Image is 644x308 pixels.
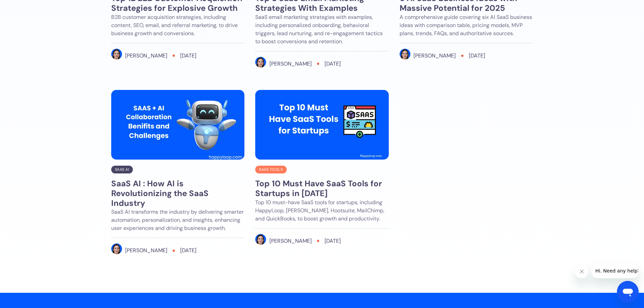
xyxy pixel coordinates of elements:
img: Ariana J. [255,57,266,68]
p: A comprehensive guide covering six AI SaaS business ideas with comparison table, pricing models, ... [400,13,533,38]
a: SaaS AI : How AI is Revolutionizing the SaaS IndustrySaaS AI transforms the industry by deliverin... [111,173,245,266]
div: saas tools [255,166,286,173]
img: Ariana J. [255,234,266,245]
iframe: Button to launch messaging window [617,281,639,303]
iframe: Message from company [591,263,639,278]
div: [DATE] [469,52,485,60]
p: Top 10 must-have SaaS tools for startups, including HappyLoop, [PERSON_NAME], Hootsuite, MailChim... [255,198,389,223]
p: SaaS AI transforms the industry by delivering smarter automation, personalization, and insights, ... [111,208,245,232]
a: Top 10 Must Have SaaS Tools for Startups in [DATE]Top 10 must-have SaaS tools for startups, inclu... [255,173,389,256]
h3: SaaS AI : How AI is Revolutionizing the SaaS Industry [111,179,245,208]
div: [PERSON_NAME] [269,60,312,68]
iframe: Close message [575,265,589,278]
img: Ariana J. [111,243,122,254]
div: [PERSON_NAME] [269,237,312,245]
div: [DATE] [180,246,196,255]
div: [DATE] [180,52,196,60]
div: SaaS Ai [111,166,133,173]
span: Hi. Need any help? [4,5,49,10]
img: Top 10 Must Have SaaS Tools for Startups in 2024 Thumbnail [255,90,389,160]
img: Ariana J. [111,49,122,60]
div: [DATE] [325,237,341,245]
img: Ariana J. [400,49,410,60]
p: B2B customer acquisition strategies, including content, SEO, email, and referral marketing, to dr... [111,13,245,38]
img: SaaS AI [111,90,245,160]
div: [PERSON_NAME] [413,52,456,60]
div: [DATE] [325,60,341,68]
p: SaaS email marketing strategies with examples, including personalized onboarding, behavioral trig... [255,13,389,46]
div: [PERSON_NAME] [125,52,167,60]
h3: Top 10 Must Have SaaS Tools for Startups in [DATE] [255,179,389,198]
div: [PERSON_NAME] [125,246,167,255]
